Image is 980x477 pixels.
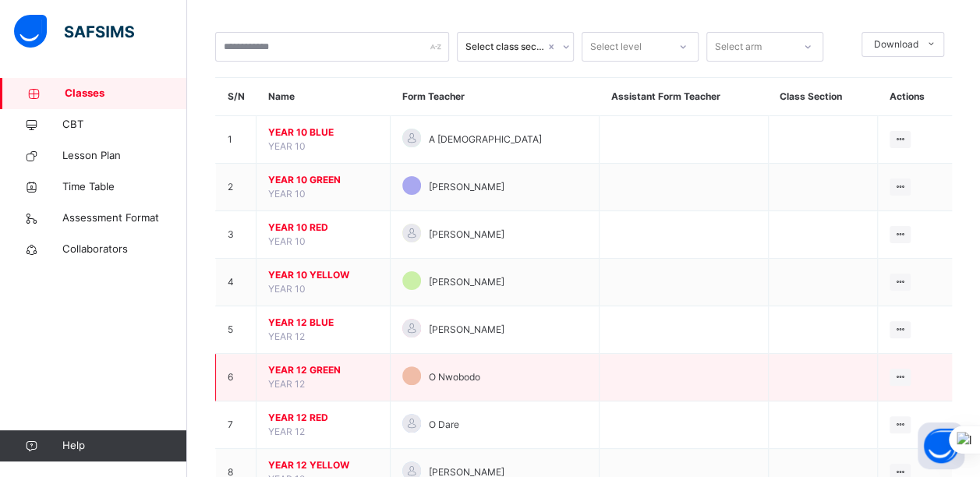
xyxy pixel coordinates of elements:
[429,275,504,289] span: [PERSON_NAME]
[216,164,256,211] td: 2
[62,117,187,132] span: CBT
[768,78,877,116] th: Class Section
[429,370,480,384] span: O Nwobodo
[429,323,504,337] span: [PERSON_NAME]
[877,78,952,116] th: Actions
[590,32,642,62] div: Select level
[715,32,762,62] div: Select arm
[216,78,256,116] th: S/N
[268,173,378,187] span: YEAR 10 GREEN
[62,210,187,226] span: Assessment Format
[268,235,306,247] span: YEAR 10
[268,125,378,140] span: YEAR 10 BLUE
[268,283,306,295] span: YEAR 10
[268,426,305,437] span: YEAR 12
[465,40,545,54] div: Select class section
[918,422,964,469] button: Open asap
[256,78,391,116] th: Name
[391,78,600,116] th: Form Teacher
[429,418,459,432] span: O Dare
[62,179,187,195] span: Time Table
[268,188,306,200] span: YEAR 10
[216,306,256,354] td: 5
[216,259,256,306] td: 4
[62,148,187,164] span: Lesson Plan
[429,228,504,242] span: [PERSON_NAME]
[216,116,256,164] td: 1
[14,15,134,48] img: safsims
[268,378,305,390] span: YEAR 12
[216,354,256,401] td: 6
[429,180,504,194] span: [PERSON_NAME]
[268,140,306,152] span: YEAR 10
[874,37,918,51] span: Download
[268,363,378,377] span: YEAR 12 GREEN
[62,438,186,454] span: Help
[65,86,187,101] span: Classes
[599,78,768,116] th: Assistant Form Teacher
[268,330,305,342] span: YEAR 12
[216,211,256,259] td: 3
[268,458,378,472] span: YEAR 12 YELLOW
[268,411,378,425] span: YEAR 12 RED
[62,242,187,257] span: Collaborators
[216,401,256,449] td: 7
[429,132,542,147] span: A [DEMOGRAPHIC_DATA]
[268,268,378,282] span: YEAR 10 YELLOW
[268,316,378,330] span: YEAR 12 BLUE
[268,221,378,235] span: YEAR 10 RED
